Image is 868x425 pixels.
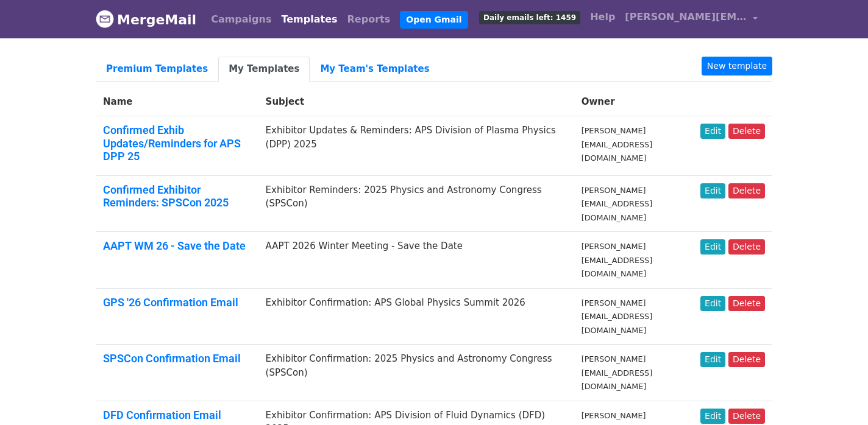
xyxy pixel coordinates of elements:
[400,11,468,29] a: Open Gmail
[582,126,652,163] small: [PERSON_NAME][EMAIL_ADDRESS][DOMAIN_NAME]
[103,124,241,163] a: Confirmed Exhib Updates/Reminders for APS DPP 25
[728,352,765,367] a: Delete
[103,183,229,209] a: Confirmed Exhibitor Reminders: SPSCon 2025
[700,183,725,198] a: Edit
[96,7,196,32] a: MergeMail
[574,88,693,116] th: Owner
[103,352,241,365] a: SPSCon Confirmation Email
[479,11,580,24] span: Daily emails left: 1459
[103,239,246,252] a: AAPT WM 26 - Save the Date
[103,409,221,421] a: DFD Confirmation Email
[728,183,765,198] a: Delete
[702,57,772,76] a: New template
[728,124,765,139] a: Delete
[96,57,218,82] a: Premium Templates
[258,288,574,345] td: Exhibitor Confirmation: APS Global Physics Summit 2026
[103,296,238,309] a: GPS '26 Confirmation Email
[728,409,765,424] a: Delete
[218,57,310,82] a: My Templates
[700,409,725,424] a: Edit
[700,296,725,311] a: Edit
[258,116,574,176] td: Exhibitor Updates & Reminders: APS Division of Plasma Physics (DPP) 2025
[582,242,652,278] small: [PERSON_NAME][EMAIL_ADDRESS][DOMAIN_NAME]
[700,124,725,139] a: Edit
[258,345,574,401] td: Exhibitor Confirmation: 2025 Physics and Astronomy Congress (SPSCon)
[728,296,765,311] a: Delete
[620,5,763,33] a: [PERSON_NAME][EMAIL_ADDRESS][DOMAIN_NAME]
[700,239,725,255] a: Edit
[474,5,585,29] a: Daily emails left: 1459
[310,57,439,82] a: My Team's Templates
[258,175,574,232] td: Exhibitor Reminders: 2025 Physics and Astronomy Congress (SPSCon)
[728,239,765,255] a: Delete
[582,298,652,335] small: [PERSON_NAME][EMAIL_ADDRESS][DOMAIN_NAME]
[700,352,725,367] a: Edit
[343,7,396,32] a: Reports
[585,5,620,29] a: Help
[625,10,747,24] span: [PERSON_NAME][EMAIL_ADDRESS][DOMAIN_NAME]
[276,7,342,32] a: Templates
[258,88,574,116] th: Subject
[582,186,652,222] small: [PERSON_NAME][EMAIL_ADDRESS][DOMAIN_NAME]
[96,88,258,116] th: Name
[206,7,276,32] a: Campaigns
[582,354,652,391] small: [PERSON_NAME][EMAIL_ADDRESS][DOMAIN_NAME]
[96,10,114,28] img: MergeMail logo
[258,232,574,289] td: AAPT 2026 Winter Meeting - Save the Date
